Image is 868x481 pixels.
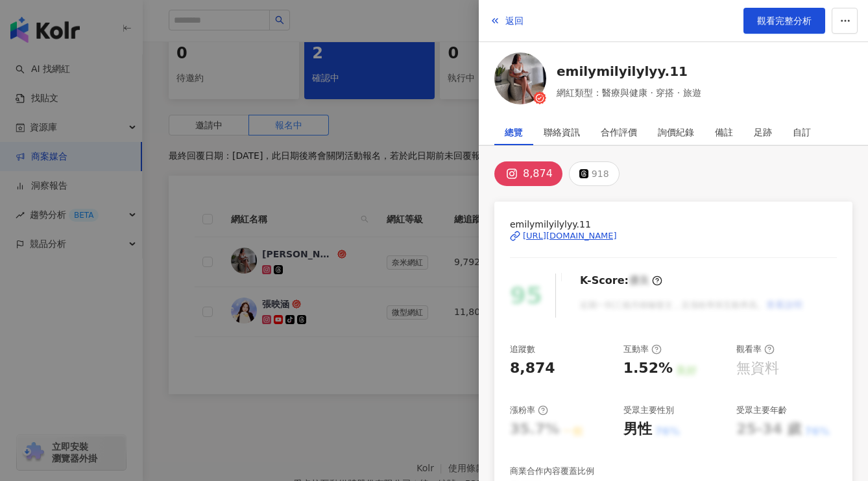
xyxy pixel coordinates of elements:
[510,465,594,477] div: 商業合作內容覆蓋比例
[736,405,787,416] div: 受眾主要年齡
[494,53,546,109] a: KOL Avatar
[557,86,701,100] span: 網紅類型：醫療與健康 · 穿搭 · 旅遊
[523,230,617,242] div: [URL][DOMAIN_NAME]
[715,119,733,145] div: 備註
[601,119,637,145] div: 合作評價
[510,405,548,416] div: 漲粉率
[510,217,837,231] span: emilymilyilylyy.11
[557,62,701,80] a: emilymilyilylyy.11
[510,230,837,242] a: [URL][DOMAIN_NAME]
[510,358,555,379] div: 8,874
[623,405,674,416] div: 受眾主要性別
[569,161,620,186] button: 918
[736,358,779,379] div: 無資料
[494,161,562,186] button: 8,874
[592,165,609,183] div: 918
[757,16,812,26] span: 觀看完整分析
[658,119,694,145] div: 詢價紀錄
[544,119,580,145] div: 聯絡資訊
[736,344,775,355] div: 觀看率
[623,419,652,440] div: 男性
[793,119,811,145] div: 自訂
[505,16,524,26] span: 返回
[505,119,523,145] div: 總覽
[523,165,553,183] div: 8,874
[494,53,546,104] img: KOL Avatar
[580,274,662,288] div: K-Score :
[623,358,673,379] div: 1.52%
[743,8,825,34] a: 觀看完整分析
[510,344,535,355] div: 追蹤數
[623,344,662,355] div: 互動率
[489,8,524,34] button: 返回
[754,119,772,145] div: 足跡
